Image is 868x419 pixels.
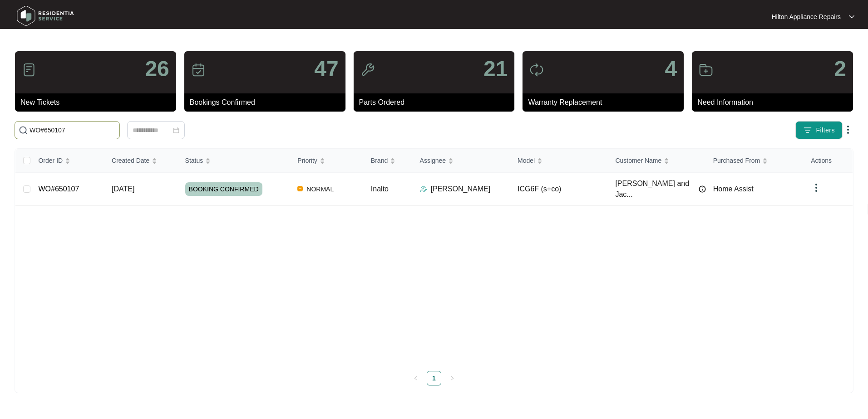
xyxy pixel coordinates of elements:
p: Need Information [697,97,853,108]
th: Purchased From [706,149,804,173]
p: New Tickets [20,97,176,108]
span: Home Assist [713,185,754,193]
th: Priority [290,149,364,173]
th: Model [510,149,608,173]
img: Vercel Logo [297,186,303,191]
span: Filters [816,126,835,135]
span: Status [185,156,203,166]
img: icon [360,63,375,77]
button: right [445,371,459,385]
img: icon [699,63,713,77]
th: Order ID [31,149,104,173]
img: Info icon [699,185,706,193]
input: Search by Order Id, Assignee Name, Customer Name, Brand and Model [30,125,116,135]
span: Order ID [38,156,63,166]
button: left [409,371,423,385]
span: Model [518,156,535,166]
p: Bookings Confirmed [190,97,345,108]
span: [PERSON_NAME] and Jac... [615,178,694,200]
span: BOOKING CONFIRMED [185,182,262,196]
img: dropdown arrow [811,182,822,193]
img: filter icon [803,126,812,135]
th: Brand [364,149,413,173]
p: 4 [665,58,677,80]
p: 2 [834,58,846,80]
span: NORMAL [303,184,337,195]
span: Priority [297,156,317,166]
th: Status [178,149,291,173]
span: Inalto [371,185,389,193]
span: Brand [371,156,388,166]
img: icon [529,63,544,77]
img: search-icon [19,126,28,135]
th: Actions [804,149,853,173]
li: Next Page [445,371,459,385]
a: 1 [427,371,441,385]
button: filter iconFilters [795,121,843,139]
img: dropdown arrow [843,124,853,135]
p: Warranty Replacement [528,97,684,108]
img: icon [22,63,36,77]
p: 47 [314,58,338,80]
span: right [449,375,455,381]
p: 21 [483,58,508,80]
a: WO#650107 [38,185,79,193]
p: Parts Ordered [359,97,515,108]
span: left [413,375,419,381]
th: Assignee [413,149,510,173]
span: Created Date [112,156,149,166]
img: Assigner Icon [420,185,427,193]
li: 1 [427,371,441,385]
img: dropdown arrow [849,15,854,19]
td: ICG6F (s+co) [510,173,608,206]
img: residentia service logo [14,2,77,29]
p: 26 [145,58,169,80]
span: Purchased From [713,156,760,166]
span: Assignee [420,156,446,166]
img: icon [191,63,206,77]
th: Created Date [104,149,178,173]
p: Hilton Appliance Repairs [771,12,841,21]
li: Previous Page [409,371,423,385]
p: [PERSON_NAME] [431,184,491,195]
span: Customer Name [615,156,661,166]
span: [DATE] [112,185,134,193]
th: Customer Name [608,149,705,173]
